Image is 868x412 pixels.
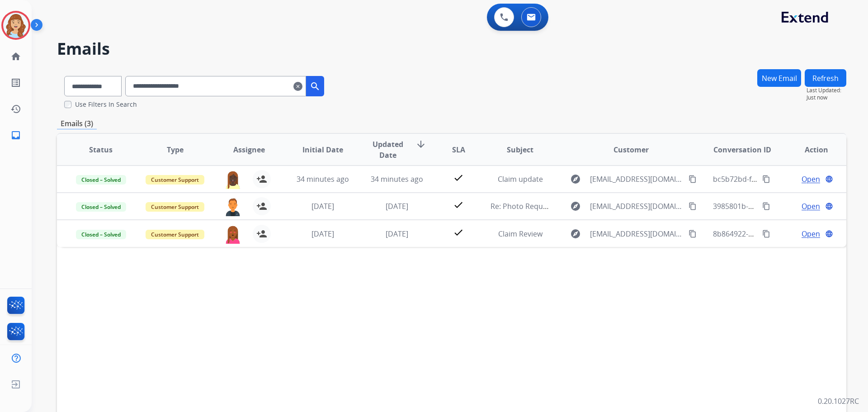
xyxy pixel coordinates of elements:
[10,130,21,141] mat-icon: inbox
[689,175,697,183] mat-icon: content_copy
[75,100,137,109] label: Use Filters In Search
[89,144,113,155] span: Status
[224,225,242,244] img: agent-avatar
[302,144,343,155] span: Initial Date
[293,81,302,92] mat-icon: clear
[825,230,833,238] mat-icon: language
[297,174,349,184] span: 34 minutes ago
[762,202,770,210] mat-icon: content_copy
[386,201,408,211] span: [DATE]
[224,197,242,216] img: agent-avatar
[825,202,833,210] mat-icon: language
[762,175,770,183] mat-icon: content_copy
[10,51,21,62] mat-icon: home
[590,228,683,239] span: [EMAIL_ADDRESS][DOMAIN_NAME]
[224,170,242,189] img: agent-avatar
[57,40,846,58] h2: Emails
[368,139,409,161] span: Updated Date
[10,104,21,114] mat-icon: history
[805,69,846,87] button: Refresh
[757,69,801,87] button: New Email
[311,229,334,239] span: [DATE]
[167,144,184,155] span: Type
[507,144,533,155] span: Subject
[498,174,543,184] span: Claim update
[802,174,820,185] span: Open
[802,201,820,212] span: Open
[491,201,553,211] span: Re: Photo Request
[613,144,649,155] span: Customer
[713,229,853,239] span: 8b864922-616e-4555-9f2a-4d66ed8b383b
[452,144,465,155] span: SLA
[3,13,28,38] img: avatar
[590,201,683,212] span: [EMAIL_ADDRESS][DOMAIN_NAME]
[146,175,204,185] span: Customer Support
[570,228,581,239] mat-icon: explore
[590,174,683,185] span: [EMAIL_ADDRESS][DOMAIN_NAME]
[256,201,267,212] mat-icon: person_add
[146,230,204,239] span: Customer Support
[76,202,126,212] span: Closed – Solved
[498,229,542,239] span: Claim Review
[310,81,321,92] mat-icon: search
[713,144,771,155] span: Conversation ID
[76,175,126,185] span: Closed – Solved
[713,201,850,211] span: 3985801b-5462-4f00-bd9a-672648cafb36
[825,175,833,183] mat-icon: language
[371,174,423,184] span: 34 minutes ago
[311,201,334,211] span: [DATE]
[256,228,267,239] mat-icon: person_add
[76,230,126,239] span: Closed – Solved
[453,172,464,183] mat-icon: check
[256,174,267,185] mat-icon: person_add
[689,202,697,210] mat-icon: content_copy
[570,174,581,185] mat-icon: explore
[10,77,21,88] mat-icon: list_alt
[762,230,770,238] mat-icon: content_copy
[713,174,853,184] span: bc5b72bd-feab-41cb-8985-c5d7d172a7b0
[57,118,97,129] p: Emails (3)
[146,202,204,212] span: Customer Support
[570,201,581,212] mat-icon: explore
[807,87,846,94] span: Last Updated:
[453,199,464,210] mat-icon: check
[689,230,697,238] mat-icon: content_copy
[386,229,408,239] span: [DATE]
[772,134,846,166] th: Action
[453,227,464,238] mat-icon: check
[807,94,846,101] span: Just now
[818,396,859,407] p: 0.20.1027RC
[802,228,820,239] span: Open
[415,139,426,150] mat-icon: arrow_downward
[233,144,265,155] span: Assignee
